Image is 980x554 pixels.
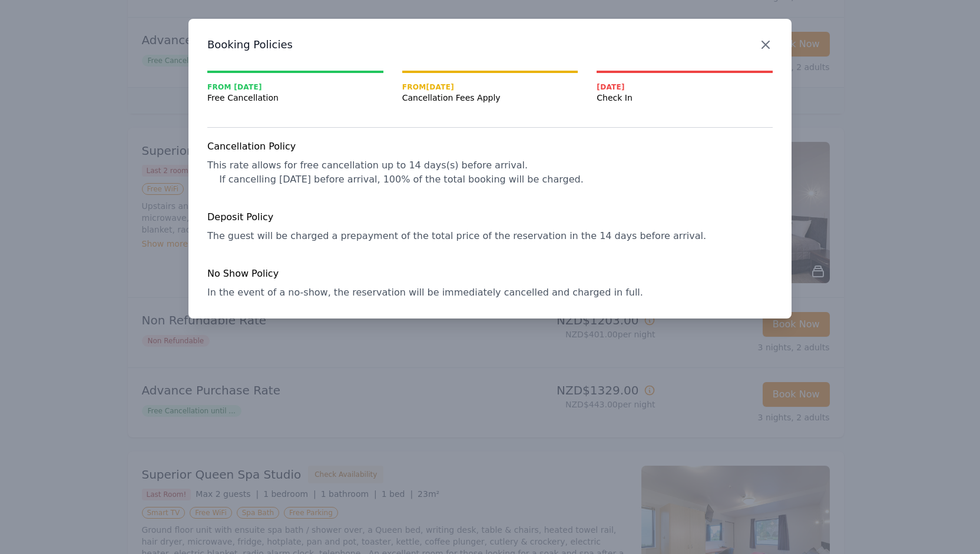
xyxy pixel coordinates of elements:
h4: No Show Policy [207,267,773,281]
span: This rate allows for free cancellation up to 14 days(s) before arrival. If cancelling [DATE] befo... [207,160,584,185]
h4: Cancellation Policy [207,140,773,154]
span: From [DATE] [207,82,383,92]
span: From [DATE] [402,82,578,92]
h4: Deposit Policy [207,210,773,224]
span: Cancellation Fees Apply [402,92,578,104]
span: [DATE] [597,82,773,92]
h3: Booking Policies [207,38,773,52]
nav: Progress mt-20 [207,71,773,104]
span: Check In [597,92,773,104]
span: Free Cancellation [207,92,383,104]
span: The guest will be charged a prepayment of the total price of the reservation in the 14 days befor... [207,230,706,241]
span: In the event of a no-show, the reservation will be immediately cancelled and charged in full. [207,287,643,298]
